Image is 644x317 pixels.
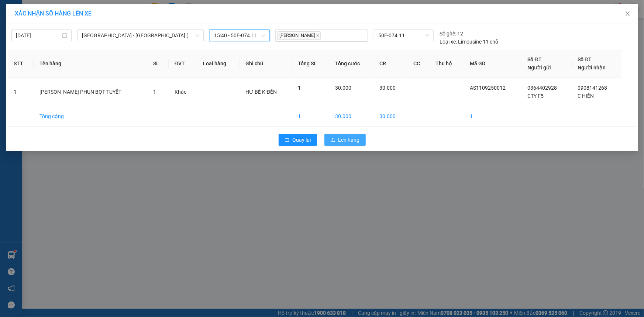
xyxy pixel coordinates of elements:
span: HƯ BỂ K ĐỀN [246,89,277,95]
span: 30.000 [335,85,351,91]
td: 30.000 [373,106,407,127]
span: Quay lại [293,136,311,144]
span: XÁC NHẬN SỐ HÀNG LÊN XE [15,10,92,17]
span: rollback [285,137,290,143]
span: Người gửi [528,65,551,70]
div: 12 [440,30,463,38]
span: close [316,34,320,37]
span: close [625,11,631,17]
th: Loại hàng [197,49,240,78]
th: CC [407,49,430,78]
span: Loại xe: [440,38,457,46]
th: Tổng cước [329,49,373,78]
th: STT [8,49,34,78]
td: Tổng cộng [34,106,147,127]
span: 1 [298,85,301,91]
span: down [195,33,200,38]
span: AS1109250012 [470,85,506,91]
span: CTY F5 [528,93,544,99]
td: 1 [292,106,329,127]
td: 1 [8,78,34,106]
th: ĐVT [169,49,197,78]
span: Lên hàng [338,136,360,144]
th: Mã GD [464,49,522,78]
span: Người nhận [578,65,606,70]
span: 15:40 - 50E-074.11 [214,30,265,41]
button: Close [617,4,638,24]
span: 0908141268 [578,85,607,91]
span: upload [330,137,335,143]
th: Ghi chú [240,49,292,78]
th: Tên hàng [34,49,147,78]
span: C HIỀN [578,93,594,99]
div: Limousine 11 chỗ [440,38,498,46]
td: [PERSON_NAME] PHUN BỌT TUYẾT [34,78,147,106]
button: rollbackQuay lại [279,134,317,146]
th: SL [147,49,169,78]
span: 0364402928 [528,85,557,91]
td: Khác [169,78,197,106]
span: [PERSON_NAME] [277,31,321,40]
span: Số ĐT [578,56,592,62]
span: Số ĐT [528,56,542,62]
th: Thu hộ [430,49,464,78]
span: 30.000 [379,85,396,91]
td: 1 [464,106,522,127]
span: Số ghế: [440,30,456,38]
th: CR [373,49,407,78]
th: Tổng SL [292,49,329,78]
span: 50E-074.11 [378,30,429,41]
button: uploadLên hàng [324,134,366,146]
input: 11/09/2025 [16,31,61,39]
span: 1 [153,89,156,95]
td: 30.000 [329,106,373,127]
span: Sài Gòn - Tây Ninh (VIP) [82,30,199,41]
